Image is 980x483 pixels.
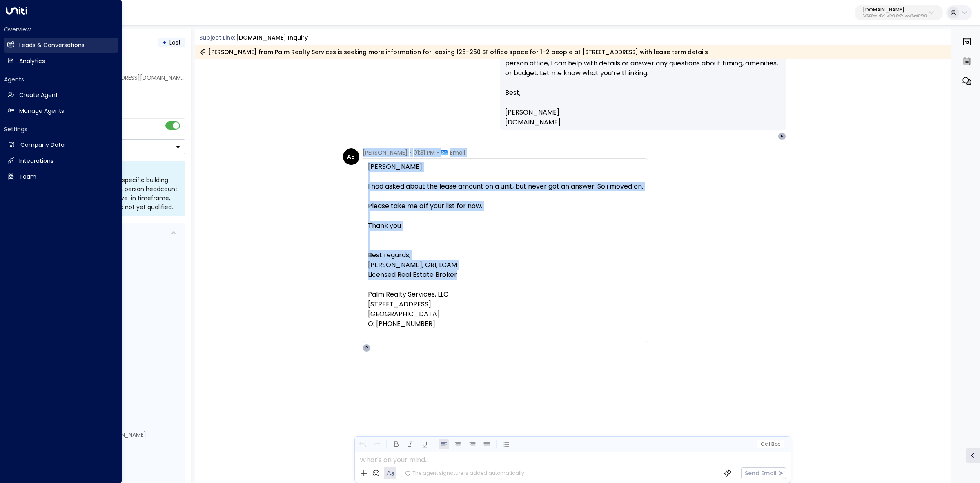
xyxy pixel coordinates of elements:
[4,137,118,153] a: Company Data
[368,290,643,299] div: Palm Realty Services, LLC
[4,103,118,119] a: Manage Agents
[368,319,643,329] div: O: [PHONE_NUMBER]
[368,250,643,260] div: Best regards,
[4,38,118,53] a: Leads & Conversations
[363,344,371,352] div: P
[4,54,118,69] a: Analytics
[19,173,36,181] h2: Team
[368,182,643,191] div: I had asked about the lease amount on a unit, but never got an answer. So i moved on.
[863,15,927,18] p: 947378aa-d6c1-42e8-8a7c-ea474e83f893
[368,299,643,309] div: [STREET_ADDRESS]
[4,75,118,83] h2: Agents
[19,57,45,65] h2: Analytics
[357,439,367,449] button: Undo
[19,41,85,49] h2: Leads & Conversations
[19,107,64,115] h2: Manage Agents
[19,91,58,99] h2: Create Agent
[368,309,643,319] div: [GEOGRAPHIC_DATA]
[163,35,167,50] div: •
[863,7,927,12] p: [DOMAIN_NAME]
[855,5,943,20] button: [DOMAIN_NAME]947378aa-d6c1-42e8-8a7c-ea474e83f893
[363,148,408,157] span: [PERSON_NAME]
[405,470,524,477] div: The agent signature is added automatically
[410,148,412,157] span: •
[4,88,118,103] a: Create Agent
[368,270,643,280] div: Licensed Real Estate Broker
[414,148,435,157] span: 01:31 PM
[199,34,235,42] span: Subject Line:
[20,141,65,149] h2: Company Data
[368,162,643,172] div: [PERSON_NAME]
[368,221,643,231] div: Thank you
[4,169,118,184] a: Team
[4,153,118,168] a: Integrations
[169,38,181,47] span: Lost
[450,148,465,157] span: Email
[505,29,781,127] p: Hi [PERSON_NAME], Just checking in about [GEOGRAPHIC_DATA]. If you’re still looking at options fo...
[4,25,118,34] h2: Overview
[437,148,439,157] span: •
[757,440,783,448] button: Cc|Bcc
[372,439,382,449] button: Redo
[368,260,643,270] div: [PERSON_NAME], GRI, LCAM
[4,125,118,133] h2: Settings
[19,157,53,165] h2: Integrations
[199,48,708,56] div: [PERSON_NAME] from Palm Realty Services is seeking more information for leasing 125–250 SF office...
[368,201,643,211] div: Please take me off your list for now.
[778,132,786,140] div: A
[236,34,308,42] div: [DOMAIN_NAME] Inquiry
[768,441,770,447] span: |
[760,441,780,447] span: Cc Bcc
[343,148,359,165] div: AB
